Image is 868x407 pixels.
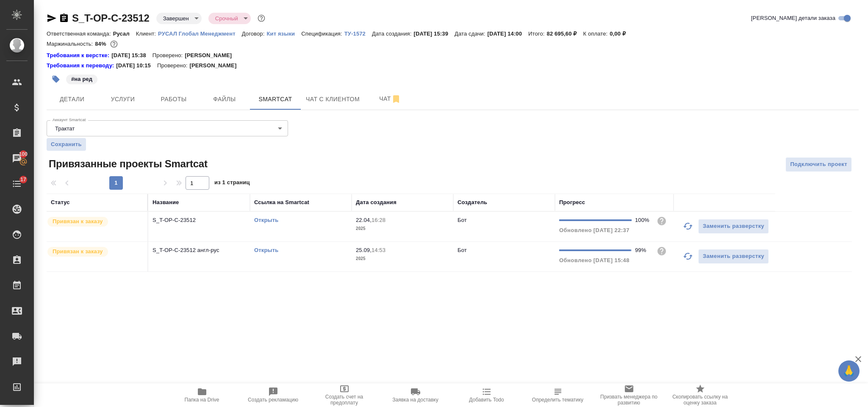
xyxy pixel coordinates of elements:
div: Нажми, чтобы открыть папку с инструкцией [47,51,111,60]
p: Спецификация: [301,30,344,37]
span: Заменить разверстку [703,252,764,261]
button: 121.27 USD; 1491.10 RUB; [108,39,119,50]
span: Файлы [204,94,245,105]
div: Прогресс [559,198,585,207]
p: 84% [95,41,108,47]
button: Подключить проект [785,157,852,172]
p: [DATE] 15:38 [111,51,153,60]
span: 🙏 [842,362,856,380]
div: Завершен [208,13,251,24]
button: Заменить разверстку [698,219,769,234]
button: Сохранить [47,138,86,151]
p: [DATE] 15:39 [413,30,455,37]
a: Открыть [254,247,278,253]
p: Кит языки [266,30,301,37]
span: [PERSON_NAME] детали заказа [751,14,835,22]
p: Маржинальность: [47,41,95,47]
p: S_T-OP-C-23512 [153,216,246,224]
span: Чат [370,94,410,104]
p: Привязан к заказу [53,247,103,256]
p: Бот [458,217,467,223]
span: на ред [65,75,98,82]
p: 0,00 ₽ [610,30,632,37]
p: К оплате: [583,30,610,37]
span: Smartcat [255,94,296,105]
button: Доп статусы указывают на важность/срочность заказа [256,13,267,24]
div: Создатель [458,198,487,207]
button: Завершен [161,15,191,22]
p: 2025 [356,224,449,233]
p: Проверено: [157,61,190,70]
div: Дата создания [356,198,397,207]
p: Русал [113,30,136,37]
p: 25.09, [356,247,372,253]
a: 100 [2,148,32,169]
p: [PERSON_NAME] [185,51,238,60]
button: Обновить прогресс [678,216,698,236]
span: Заменить разверстку [703,221,764,231]
div: 99% [635,246,650,255]
p: Дата сдачи: [455,30,487,37]
p: Привязан к заказу [53,217,103,226]
p: ТУ-1572 [344,30,372,37]
p: 2025 [356,255,449,263]
span: Подключить проект [790,160,847,169]
button: Срочный [213,15,241,22]
div: Ссылка на Smartcat [254,198,309,207]
span: Работы [153,94,194,105]
button: Добавить тэг [47,70,65,89]
span: Обновлено [DATE] 15:48 [559,257,630,263]
p: 22.04, [356,217,372,223]
a: Требования к переводу: [47,61,116,70]
p: 16:28 [372,217,385,223]
a: Кит языки [266,30,301,37]
p: [DATE] 10:15 [116,61,157,70]
a: Открыть [254,217,278,223]
p: Проверено: [153,51,185,60]
p: РУСАЛ Глобал Менеджмент [158,30,242,37]
a: Требования к верстке: [47,51,111,60]
button: Скопировать ссылку [59,13,69,23]
a: РУСАЛ Глобал Менеджмент [158,30,242,37]
span: Услуги [103,94,143,105]
button: 🙏 [838,360,860,382]
p: Дата создания: [372,30,413,37]
button: Обновить прогресс [678,246,698,266]
span: 100 [14,150,33,158]
a: S_T-OP-C-23512 [72,12,150,24]
span: из 1 страниц [214,177,250,190]
span: Привязанные проекты Smartcat [47,157,208,171]
button: Трактат [53,125,77,132]
p: Ответственная команда: [47,30,113,37]
span: Детали [52,94,92,105]
div: 100% [635,216,650,224]
p: [PERSON_NAME] [189,61,243,70]
span: Сохранить [51,140,82,149]
p: 14:53 [372,247,385,253]
span: Чат с клиентом [306,94,360,105]
p: Договор: [242,30,267,37]
div: Завершен [156,13,202,24]
div: Нажми, чтобы открыть папку с инструкцией [47,61,116,70]
span: 17 [15,175,31,184]
div: Статус [51,198,70,207]
button: Заменить разверстку [698,249,769,264]
p: Клиент: [136,30,158,37]
a: 17 [2,173,32,194]
div: Трактат [47,120,288,136]
p: #на ред [71,75,92,83]
a: ТУ-1572 [344,30,372,37]
p: Итого: [528,30,546,37]
p: Бот [458,247,467,253]
span: Обновлено [DATE] 22:37 [559,227,630,233]
button: Скопировать ссылку для ЯМессенджера [47,13,57,23]
p: 82 695,60 ₽ [547,30,583,37]
div: Название [153,198,179,207]
p: [DATE] 14:00 [487,30,528,37]
p: S_T-OP-C-23512 англ-рус [153,246,246,255]
svg: Отписаться [391,94,401,104]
